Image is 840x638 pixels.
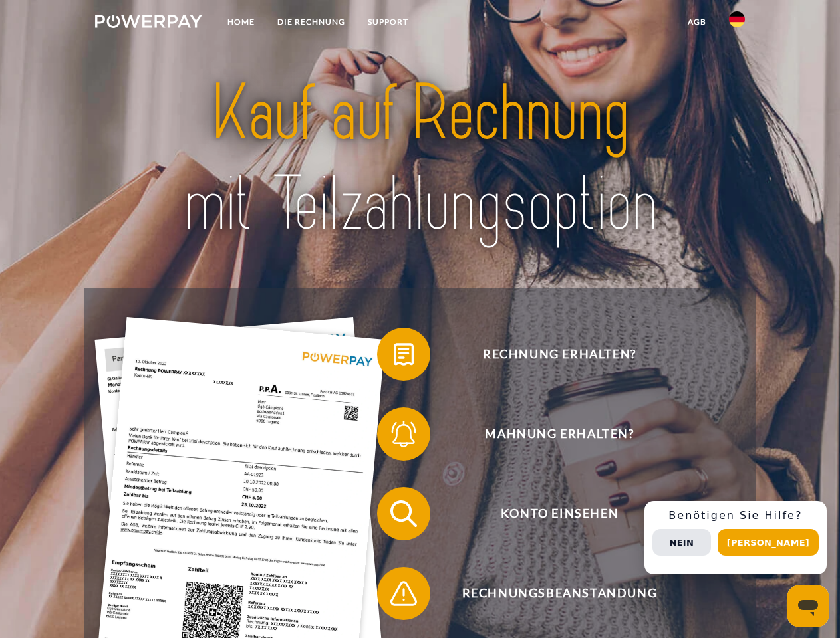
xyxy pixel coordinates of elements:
img: logo-powerpay-white.svg [95,15,202,28]
button: Rechnungsbeanstandung [377,567,723,620]
iframe: Schaltfläche zum Öffnen des Messaging-Fensters [787,585,829,627]
img: qb_bell.svg [387,417,420,451]
span: Mahnung erhalten? [396,407,722,461]
span: Konto einsehen [396,487,722,540]
button: Konto einsehen [377,487,723,540]
span: Rechnung erhalten? [396,328,722,381]
button: Nein [652,529,711,556]
img: qb_warning.svg [387,577,420,610]
a: SUPPORT [356,10,420,34]
button: Mahnung erhalten? [377,407,723,461]
span: Rechnungsbeanstandung [396,567,722,620]
img: qb_bill.svg [387,338,420,371]
a: agb [676,10,718,34]
img: qb_search.svg [387,497,420,530]
a: Home [216,10,266,34]
h3: Benötigen Sie Hilfe? [652,509,819,522]
img: title-powerpay_de.svg [127,64,713,255]
button: Rechnung erhalten? [377,328,723,381]
button: [PERSON_NAME] [718,529,819,556]
img: de [729,11,745,27]
div: Schnellhilfe [644,501,827,574]
a: DIE RECHNUNG [266,10,356,34]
